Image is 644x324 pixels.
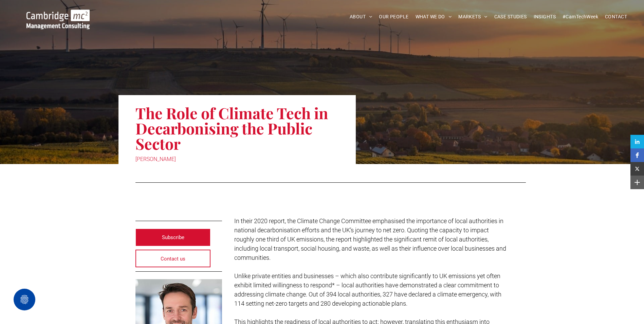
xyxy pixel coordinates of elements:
span: In their 2020 report, the Climate Change Committee emphasised the importance of local authorities... [234,217,506,261]
a: CONTACT [602,12,630,22]
img: Cambridge MC Logo [26,10,90,29]
span: Subscribe [162,229,184,246]
a: Subscribe [135,229,211,246]
a: OUR PEOPLE [375,12,412,22]
a: #CamTechWeek [559,12,602,22]
a: WHAT WE DO [412,12,455,22]
a: Your Business Transformed | Cambridge Management Consulting [26,11,90,18]
div: [PERSON_NAME] [135,155,339,164]
span: Contact us [161,250,185,267]
span: Unlike private entities and businesses – which also contribute significantly to UK emissions yet ... [234,272,501,307]
a: INSIGHTS [530,12,559,22]
a: CASE STUDIES [491,12,530,22]
a: ABOUT [346,12,376,22]
a: MARKETS [455,12,491,22]
a: Contact us [135,250,211,267]
h1: The Role of Climate Tech in Decarbonising the Public Sector [135,105,339,152]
